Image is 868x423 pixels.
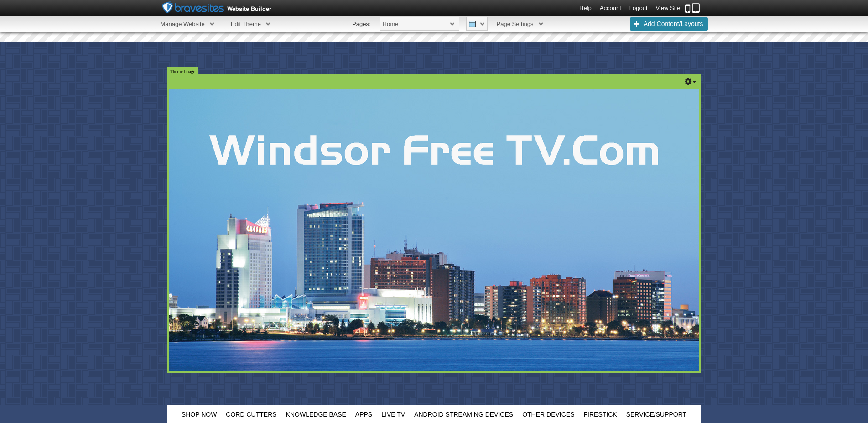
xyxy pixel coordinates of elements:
a: Add Content/Layouts [630,21,708,27]
span: FireStick [584,411,617,418]
span: Live TV [381,411,405,418]
span: Android Streaming Devices [414,411,513,418]
li: Pages: [352,16,370,32]
span: Cord Cutters [226,411,276,418]
span: Theme Image [167,67,198,75]
span: Page Settings [497,16,543,32]
span: Other Devices [522,411,574,418]
a: Help [579,5,592,11]
span: Add Content/Layouts [630,17,708,31]
span: Knowledge Base [286,411,346,418]
span: Home [380,17,459,31]
span: Edit Theme [231,16,270,32]
a: Account [600,5,621,11]
a: Logout [629,5,648,11]
img: Bravesites_toolbar_logo [161,1,288,15]
a: View Site [656,5,681,11]
span: Apps [355,411,372,418]
span: Shop Now [182,411,217,418]
img: header photo [167,87,701,371]
span: Service/Support [626,411,687,418]
span: Manage Website [161,16,214,32]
